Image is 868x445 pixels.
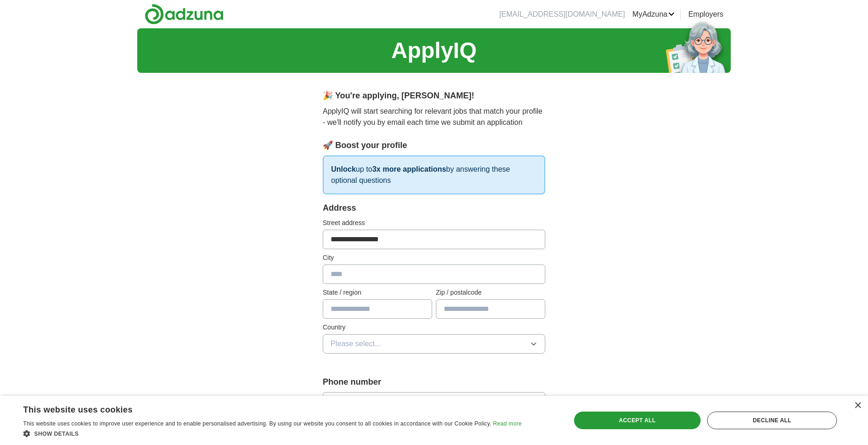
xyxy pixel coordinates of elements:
[574,412,701,429] div: Accept all
[323,139,545,152] div: 🚀 Boost your profile
[34,431,79,437] span: Show details
[323,253,545,263] label: City
[323,155,545,194] p: up to by answering these optional questions
[499,9,625,20] li: [EMAIL_ADDRESS][DOMAIN_NAME]
[323,288,432,297] label: State / region
[493,420,522,427] a: Read more, opens a new window
[23,401,498,415] div: This website uses cookies
[323,218,545,228] label: Street address
[331,338,381,349] span: Please select...
[632,9,675,20] a: MyAdzuna
[323,202,545,214] div: Address
[854,402,861,409] div: Close
[323,334,545,354] button: Please select...
[331,165,356,173] strong: Unlock
[323,322,545,332] label: Country
[391,34,477,67] h1: ApplyIQ
[323,90,545,102] div: 🎉 You're applying , [PERSON_NAME] !
[145,4,223,25] img: Adzuna logo
[23,420,491,427] span: This website uses cookies to improve user experience and to enable personalised advertising. By u...
[372,165,446,173] strong: 3x more applications
[688,9,723,20] a: Employers
[436,288,545,297] label: Zip / postalcode
[323,376,545,388] label: Phone number
[707,412,837,429] div: Decline all
[323,106,545,128] p: ApplyIQ will start searching for relevant jobs that match your profile - we'll notify you by emai...
[23,429,522,438] div: Show details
